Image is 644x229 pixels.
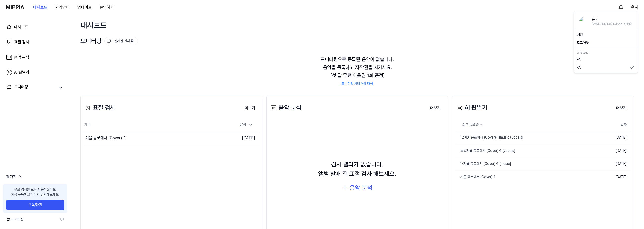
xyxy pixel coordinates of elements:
button: 구독하기 [6,200,64,210]
div: 1-겨울 종로에서 (Cover)-1 [music] [455,161,511,166]
div: 표절 검사 [14,39,29,45]
td: [DATE] [215,131,259,145]
img: profile [579,17,587,25]
div: 보컬겨울 종로에서 (Cover)-1 [vocals] [455,148,515,153]
div: 날짜 [238,121,255,129]
div: 모니터링으로 등록된 음악이 없습니다. 음악을 등록하고 저작권을 지키세요. (첫 달 무료 이용권 1회 증정) [80,49,634,93]
span: 평가판 [6,174,17,180]
div: 겨울 종로에서 (Cover)-1 [455,175,495,180]
div: AI 판별기 [455,103,487,112]
div: 음악 분석 [270,103,301,112]
td: [DATE] [601,144,631,157]
a: 모니터링 [6,84,55,91]
a: 더보기 [612,103,631,113]
button: 실시간 검사 중 [104,37,138,45]
div: 모니터링 [14,84,28,91]
a: EN [577,57,635,62]
img: logo [6,5,24,9]
button: 유니 [631,4,638,10]
td: [DATE] [601,170,631,184]
div: 12겨울 종로에서 (Cover)-1[music+vocals] [455,135,524,140]
th: 제목 [84,119,215,131]
div: 겨울 종로에서 (Cover)-1 [85,135,126,141]
td: [DATE] [601,157,631,171]
div: 표절 검사 [84,103,115,112]
td: [DATE] [601,131,631,144]
a: 더보기 [426,103,445,113]
button: 음악 분석 [342,183,372,193]
span: 1 / 1 [60,217,64,222]
button: 더보기 [612,103,631,113]
a: 업데이트 [73,0,96,14]
button: 더보기 [240,103,259,113]
div: [EMAIL_ADDRESS][DOMAIN_NAME] [592,22,631,25]
a: KO [577,65,635,70]
a: 대시보드 [3,21,67,33]
div: 유니 [592,17,631,22]
a: 보컬겨울 종로에서 (Cover)-1 [vocals] [455,144,601,157]
div: 무료 검사를 모두 사용하셨어요. 지금 구독하고 이어서 검사해보세요! [11,187,59,197]
button: 가격안내 [51,2,73,12]
div: 음악 분석 [14,54,29,60]
div: 검사 결과가 없습니다. 앨범 발매 전 표절 검사 해보세요. [318,160,396,179]
img: 알림 [618,4,624,10]
button: 문의하기 [96,2,118,12]
a: 계정 [577,33,635,38]
div: 음악 분석 [350,183,372,193]
button: 더보기 [426,103,445,113]
div: AI 판별기 [14,69,29,75]
a: 모니터링 서비스에 대해 [341,81,373,86]
a: 12겨울 종로에서 (Cover)-1[music+vocals] [455,131,601,144]
a: 음악 분석 [3,51,67,63]
span: 모니터링 [6,217,23,222]
div: 모니터링 [80,36,138,46]
button: 대시보드 [29,2,51,12]
button: 로그아웃 [577,40,635,45]
a: 겨울 종로에서 (Cover)-1 [455,171,601,184]
a: 표절 검사 [3,36,67,48]
div: 대시보드 [80,19,107,31]
div: 대시보드 [14,24,28,30]
a: 더보기 [240,103,259,113]
div: 유니 [574,11,638,73]
th: 날짜 [601,119,631,131]
a: AI 판별기 [3,66,67,78]
a: 평가판 [6,174,23,180]
a: 1-겨울 종로에서 (Cover)-1 [music] [455,157,601,170]
button: 업데이트 [73,2,96,12]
